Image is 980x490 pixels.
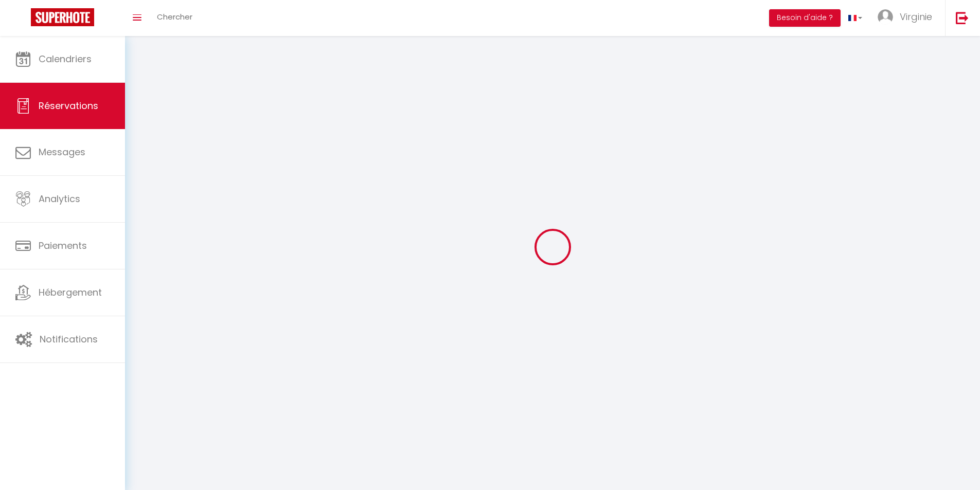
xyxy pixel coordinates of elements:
[8,4,39,35] button: Ouvrir le widget de chat LiveChat
[31,8,94,26] img: Super Booking
[39,52,92,65] span: Calendriers
[956,11,969,24] img: logout
[39,239,87,252] span: Paiements
[39,99,98,112] span: Réservations
[40,333,98,346] span: Notifications
[39,192,80,205] span: Analytics
[157,11,192,22] span: Chercher
[769,9,841,27] button: Besoin d'aide ?
[900,10,932,23] span: Virginie
[878,9,893,25] img: ...
[39,146,85,158] span: Messages
[39,286,102,299] span: Hébergement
